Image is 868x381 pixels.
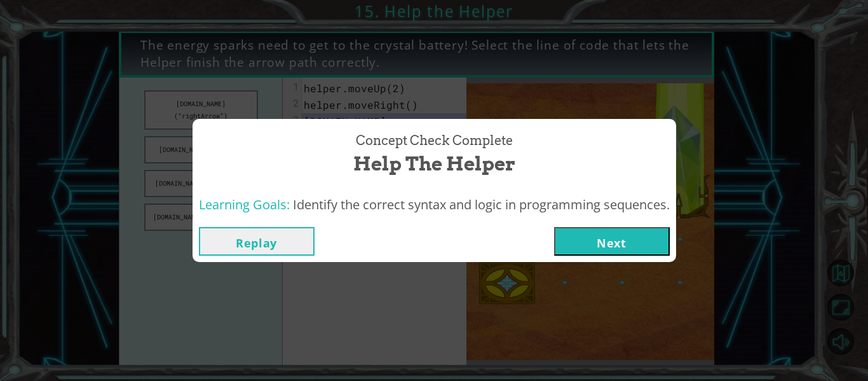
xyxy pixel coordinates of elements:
span: Help the Helper [353,150,515,177]
span: Learning Goals: [199,196,290,213]
button: Next [554,227,670,256]
span: Concept Check Complete [356,132,513,150]
button: Replay [199,227,315,256]
span: Identify the correct syntax and logic in programming sequences. [293,196,670,213]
